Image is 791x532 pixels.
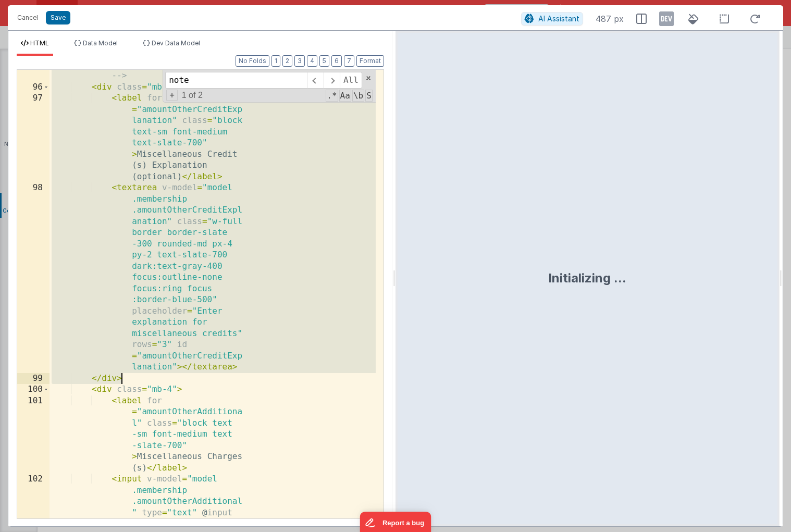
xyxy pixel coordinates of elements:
span: Toggel Replace mode [166,90,178,101]
button: No Folds [236,55,269,67]
button: 1 [271,55,280,67]
div: 97 [17,93,50,182]
span: HTML [30,39,49,47]
span: Whole Word Search [352,90,364,102]
button: Format [356,55,384,67]
span: 487 px [596,13,624,25]
div: 100 [17,384,50,395]
button: 3 [294,55,305,67]
button: 2 [282,55,292,67]
span: Dev Data Model [152,39,200,47]
span: CaseSensitive Search [339,90,351,102]
span: Alt-Enter [340,72,362,89]
button: 5 [319,55,329,67]
button: Cancel [12,10,43,25]
div: Initializing ... [548,270,626,287]
button: Save [46,11,70,24]
button: 7 [344,55,354,67]
button: AI Assistant [521,12,583,26]
button: 6 [331,55,342,67]
span: RegExp Search [326,90,338,102]
span: AI Assistant [538,14,579,23]
span: 1 of 2 [178,91,207,100]
input: Search for [165,72,307,89]
div: 96 [17,82,50,93]
span: Data Model [83,39,118,47]
iframe: Marker.io feedback button [266,198,338,220]
span: Search In Selection [365,90,373,102]
div: 99 [17,373,50,385]
div: 101 [17,395,50,474]
button: 4 [307,55,317,67]
div: 98 [17,182,50,373]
